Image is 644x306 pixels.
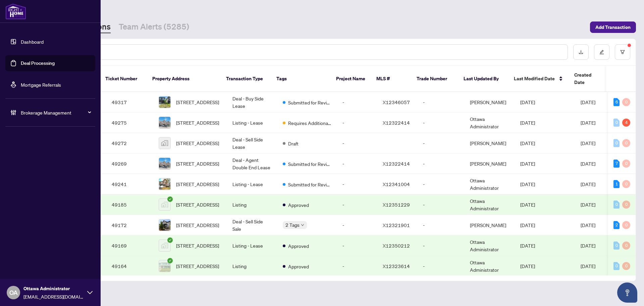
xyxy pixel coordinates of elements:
th: Project Name [331,66,371,92]
span: [DATE] [581,99,595,105]
td: [PERSON_NAME] [465,154,515,174]
td: Deal - Sell Side Sale [227,215,277,235]
span: [DATE] [581,243,595,249]
span: check-circle [167,237,173,243]
div: 0 [622,180,630,188]
span: [DATE] [520,140,535,146]
span: X12322414 [383,120,410,126]
td: 49169 [106,235,153,256]
span: X12351229 [383,202,410,208]
div: 0 [613,242,620,250]
td: - [418,92,465,113]
span: [DATE] [520,181,535,187]
span: Draft [288,140,299,147]
span: [STREET_ADDRESS] [176,98,219,106]
td: Listing - Lease [227,235,277,256]
th: Last Modified Date [508,66,569,92]
img: thumbnail-img [159,137,170,149]
th: Ticket Number [100,66,147,92]
img: thumbnail-img [159,219,170,231]
div: 0 [622,201,630,209]
div: 6 [613,98,620,106]
td: - [337,133,377,154]
th: Tags [271,66,331,92]
span: filter [620,50,625,54]
div: 0 [613,201,620,209]
button: Open asap [617,282,637,303]
span: [STREET_ADDRESS] [176,139,219,147]
td: 49164 [106,256,153,276]
td: - [337,194,377,215]
span: [DATE] [520,222,535,228]
span: [DATE] [581,161,595,167]
button: edit [594,44,609,60]
td: - [337,256,377,276]
th: Property Address [147,66,221,92]
span: X12323614 [383,263,410,269]
a: Dashboard [21,39,44,45]
img: logo [5,3,26,19]
span: X12322414 [383,161,410,167]
img: thumbnail-img [159,199,170,210]
span: [EMAIL_ADDRESS][DOMAIN_NAME] [23,293,84,300]
span: edit [599,50,604,54]
td: - [337,174,377,194]
th: Transaction Type [221,66,271,92]
button: download [573,44,589,60]
td: 49317 [106,92,153,113]
td: Ottawa Administrator [465,113,515,133]
td: Deal - Sell Side Lease [227,133,277,154]
span: Ottawa Administrator [23,285,84,292]
img: thumbnail-img [159,178,170,190]
th: Last Updated By [458,66,508,92]
td: - [418,215,465,235]
span: [STREET_ADDRESS] [176,242,219,249]
a: Team Alerts (5285) [119,21,189,33]
span: [STREET_ADDRESS] [176,201,219,208]
td: - [418,235,465,256]
td: Ottawa Administrator [465,174,515,194]
span: download [579,50,583,54]
span: [DATE] [581,140,595,146]
span: [STREET_ADDRESS] [176,160,219,167]
div: 0 [622,139,630,147]
td: 49185 [106,194,153,215]
td: [PERSON_NAME] [465,215,515,235]
img: thumbnail-img [159,117,170,128]
span: [STREET_ADDRESS] [176,262,219,270]
span: Add Transaction [595,22,631,33]
span: Approved [288,242,309,250]
button: filter [615,44,630,60]
td: Ottawa Administrator [465,194,515,215]
span: [DATE] [581,222,595,228]
span: down [301,223,304,227]
img: thumbnail-img [159,158,170,169]
a: Deal Processing [21,60,55,66]
span: [DATE] [520,161,535,167]
td: - [337,92,377,113]
span: Requires Additional Docs [288,119,332,127]
div: 0 [622,98,630,106]
span: [DATE] [520,263,535,269]
div: 0 [622,262,630,270]
span: [STREET_ADDRESS] [176,119,219,126]
span: X12321901 [383,222,410,228]
td: - [418,256,465,276]
td: - [418,174,465,194]
div: 0 [622,160,630,168]
span: OA [9,288,18,297]
td: Ottawa Administrator [465,235,515,256]
td: [PERSON_NAME] [465,133,515,154]
span: Created Date [574,71,602,86]
span: [DATE] [520,243,535,249]
span: [DATE] [520,120,535,126]
span: X12350212 [383,243,410,249]
span: Submitted for Review [288,99,332,106]
div: 1 [613,180,620,188]
span: [DATE] [581,120,595,126]
td: - [337,113,377,133]
div: 0 [622,242,630,250]
span: [STREET_ADDRESS] [176,180,219,188]
span: [STREET_ADDRESS] [176,221,219,229]
td: 49272 [106,133,153,154]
